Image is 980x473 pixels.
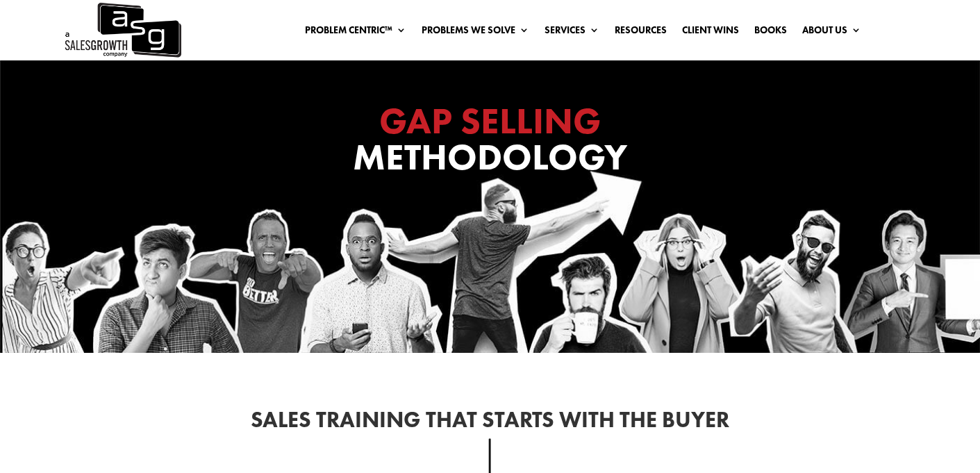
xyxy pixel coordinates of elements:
[615,25,667,40] a: Resources
[422,25,529,40] a: Problems We Solve
[802,25,861,40] a: About Us
[305,25,406,40] a: Problem Centric™
[682,25,739,40] a: Client Wins
[754,25,787,40] a: Books
[213,103,768,183] h1: Methodology
[115,409,865,438] h2: Sales Training That Starts With the Buyer
[545,25,599,40] a: Services
[379,97,601,144] span: GAP SELLING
